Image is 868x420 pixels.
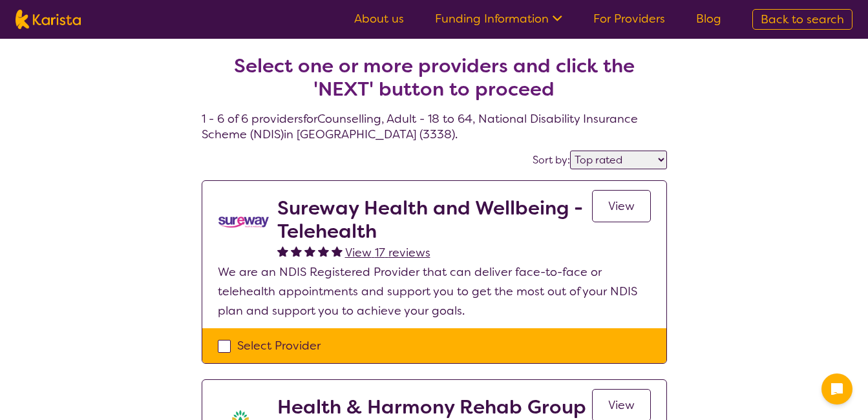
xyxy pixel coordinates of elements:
[345,243,430,262] a: View 17 reviews
[592,190,651,222] a: View
[218,262,651,320] p: We are an NDIS Registered Provider that can deliver face-to-face or telehealth appointments and s...
[202,23,667,142] h4: 1 - 6 of 6 providers for Counselling , Adult - 18 to 64 , National Disability Insurance Scheme (N...
[345,245,430,260] span: View 17 reviews
[608,198,635,214] span: View
[318,246,329,257] img: fullstar
[218,196,270,248] img: vgwqq8bzw4bddvbx0uac.png
[16,10,81,29] img: Karista logo
[533,153,570,167] label: Sort by:
[696,11,721,26] a: Blog
[354,11,404,26] a: About us
[332,246,343,257] img: fullstar
[608,397,635,413] span: View
[277,246,288,257] img: fullstar
[752,9,852,30] a: Back to search
[277,196,592,243] h2: Sureway Health and Wellbeing - Telehealth
[593,11,665,26] a: For Providers
[304,246,315,257] img: fullstar
[761,12,844,27] span: Back to search
[291,246,302,257] img: fullstar
[217,54,651,101] h2: Select one or more providers and click the 'NEXT' button to proceed
[435,11,562,26] a: Funding Information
